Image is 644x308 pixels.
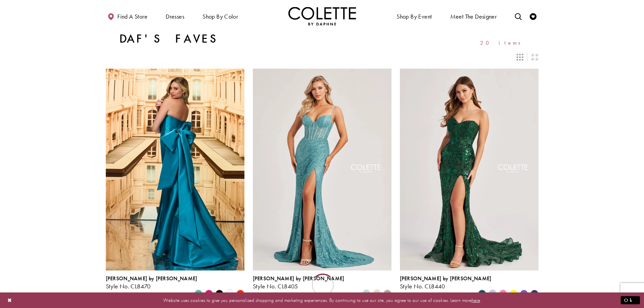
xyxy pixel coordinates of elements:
[202,13,238,20] span: Shop by color
[4,294,16,306] button: Close Dialog
[106,276,197,290] div: Colette by Daphne Style No. CL8470
[517,54,523,61] span: Switch layout to 3 columns
[201,7,240,25] span: Shop by color
[621,296,640,304] button: Submit Dialog
[253,282,298,290] span: Style No. CL8405
[194,290,202,298] i: Turquoise
[205,290,213,298] i: Fuchsia
[449,7,499,25] a: Meet the designer
[166,13,184,20] span: Dresses
[513,7,523,25] a: Toggle search
[215,290,223,298] i: Black
[106,275,197,282] span: [PERSON_NAME] by [PERSON_NAME]
[400,69,539,270] a: Visit Colette by Daphne Style No. CL8440 Page
[106,282,151,290] span: Style No. CL8470
[288,7,356,25] img: Colette by Daphne
[400,276,492,290] div: Colette by Daphne Style No. CL8440
[164,7,186,25] span: Dresses
[397,13,432,20] span: Shop By Event
[499,290,507,298] i: Cotton Candy
[226,290,234,298] i: Diamond White
[450,13,497,20] span: Meet the designer
[253,69,391,270] a: Visit Colette by Daphne Style No. CL8405 Page
[119,32,219,46] h1: Daf's Faves
[49,295,595,305] p: Website uses cookies to give you personalized shopping and marketing experiences. By continuing t...
[373,290,381,298] i: Rose
[106,7,149,25] a: Find a store
[528,7,538,25] a: Check Wishlist
[253,275,344,282] span: [PERSON_NAME] by [PERSON_NAME]
[395,7,433,25] span: Shop By Event
[383,290,391,298] i: Smoke
[509,290,518,298] i: Yellow
[362,290,371,298] i: Sea Glass
[288,7,356,25] a: Visit Home Page
[117,13,147,20] span: Find a store
[520,290,528,298] i: Violet
[530,290,539,298] i: Navy Blue
[480,40,525,46] span: 20 items
[106,69,244,270] a: Visit Colette by Daphne Style No. CL8470 Page
[236,290,244,298] i: Scarlet
[102,50,543,65] div: Layout Controls
[488,290,497,298] i: Ice Blue
[478,290,486,298] i: Spruce
[400,282,445,290] span: Style No. CL8440
[531,54,538,61] span: Switch layout to 2 columns
[400,275,492,282] span: [PERSON_NAME] by [PERSON_NAME]
[472,297,480,303] a: here
[253,276,344,290] div: Colette by Daphne Style No. CL8405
